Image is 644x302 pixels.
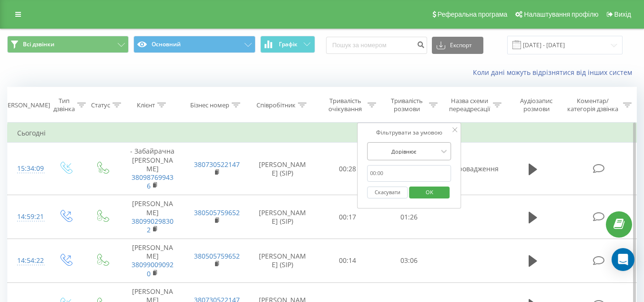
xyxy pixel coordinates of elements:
td: Впровадження [440,143,504,195]
div: Open Intercom Messenger [612,248,634,271]
td: [PERSON_NAME] [121,195,184,239]
td: [PERSON_NAME] [121,239,184,283]
div: Статус [91,101,110,109]
td: [PERSON_NAME] (SIP) [248,143,317,195]
div: Назва схеми переадресації [449,97,491,113]
div: 14:54:22 [17,251,37,270]
input: Пошук за номером [326,37,427,54]
td: 00:28 [317,143,378,195]
span: Графік [279,41,297,48]
td: - Забайрачна [PERSON_NAME] [121,143,184,195]
button: Скасувати [367,187,408,198]
div: 14:59:21 [17,208,37,226]
button: OK [409,187,450,198]
a: 380505759652 [194,208,240,217]
button: Графік [260,36,315,53]
td: 00:17 [317,195,378,239]
div: Коментар/категорія дзвінка [565,97,621,113]
span: OK [416,185,443,199]
span: Налаштування профілю [524,10,598,18]
td: [PERSON_NAME] (SIP) [248,195,317,239]
a: 380990298302 [132,217,174,234]
a: Коли дані можуть відрізнятися вiд інших систем [473,68,637,77]
span: Всі дзвінки [23,41,54,48]
td: 03:06 [378,239,440,283]
td: [PERSON_NAME] (SIP) [248,239,317,283]
button: Експорт [432,37,483,54]
td: Сьогодні [8,124,637,143]
input: 00:00 [367,165,451,182]
div: Тип дзвінка [53,97,75,113]
span: Вихід [614,10,631,18]
td: 00:14 [317,239,378,283]
span: Реферальна програма [438,10,508,18]
a: 380990090920 [132,260,174,278]
button: Основний [133,36,255,53]
a: 380987699436 [132,173,174,190]
div: Аудіозапис розмови [512,97,561,113]
div: Тривалість очікування [326,97,365,113]
div: Співробітник [256,101,296,109]
div: Фільтрувати за умовою [367,128,451,137]
div: Тривалість розмови [387,97,427,113]
td: 01:26 [378,195,440,239]
div: [PERSON_NAME] [2,101,50,109]
div: Клієнт [137,101,155,109]
div: 15:34:09 [17,159,37,178]
a: 380505759652 [194,251,240,260]
div: Бізнес номер [190,101,229,109]
button: Всі дзвінки [7,36,129,53]
a: 380730522147 [194,160,240,169]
